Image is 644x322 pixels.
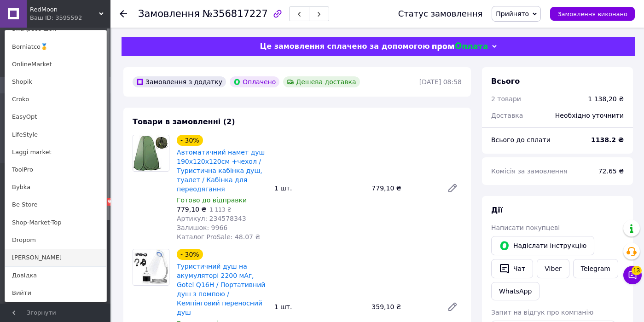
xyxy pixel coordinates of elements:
[623,266,642,284] button: Чат з покупцем13
[177,135,203,146] div: - 30%
[550,105,629,126] div: Необхідно уточнити
[177,233,260,241] span: Каталог ProSale: 48.07 ₴
[177,249,203,260] div: - 30%
[120,9,127,18] div: Повернутися назад
[491,259,533,278] button: Чат
[537,259,569,278] a: Viber
[5,178,106,196] a: Bybka
[5,161,106,178] a: ToolPro
[138,8,200,19] span: Замовлення
[398,9,483,18] div: Статус замовлення
[5,267,106,284] a: Довідка
[5,38,106,56] a: Borniatco🥇
[491,282,540,300] a: WhatsApp
[133,135,169,171] img: Автоматичний намет душ 190х120х120см +чехол / Туристична кабінка душ, туалет / Кабінка для переод...
[598,167,624,175] span: 72.65 ₴
[5,196,106,213] a: Be Store
[177,215,246,222] span: Артикул: 234578343
[30,14,69,22] div: Ваш ID: 3595592
[271,182,368,195] div: 1 шт.
[5,56,106,73] a: OnlineMarket
[283,76,360,87] div: Дешева доставка
[177,206,206,213] span: 779,10 ₴
[368,182,440,195] div: 779,10 ₴
[103,198,118,206] span: 99+
[591,136,624,144] b: 1138.2 ₴
[5,73,106,91] a: Shopik
[5,126,106,144] a: LifeStyle
[203,8,268,19] span: №356817227
[491,236,594,255] button: Надіслати інструкцію
[557,11,627,17] span: Замовлення виконано
[5,144,106,161] a: Laggi market
[271,300,368,313] div: 1 шт.
[550,7,635,21] button: Замовлення виконано
[177,149,265,193] a: Автоматичний намет душ 190х120х120см +чехол / Туристична кабінка душ, туалет / Кабінка для переод...
[588,94,624,103] div: 1 138,20 ₴
[632,266,642,275] span: 13
[177,263,265,316] a: Туристичний душ на акумуляторі 2200 мАг, Gotel Q16H / Портативний душ з помпою / Кемпінговий пере...
[5,108,106,126] a: EasyOpt
[5,231,106,249] a: Dropom
[368,300,440,313] div: 359,10 ₴
[491,112,523,119] span: Доставка
[5,284,106,302] a: Вийти
[491,309,593,316] span: Запит на відгук про компанію
[491,95,521,103] span: 2 товари
[496,10,529,17] span: Прийнято
[5,249,106,266] a: [PERSON_NAME]
[5,214,106,231] a: Shop-Market-Top
[491,224,560,231] span: Написати покупцеві
[432,42,487,51] img: evopay logo
[177,196,247,204] span: Готово до відправки
[133,117,235,126] span: Товари в замовленні (2)
[177,224,227,231] span: Залишок: 9966
[133,76,226,87] div: Замовлення з додатку
[30,6,99,14] span: RedMoon
[5,91,106,108] a: Croko
[491,77,520,86] span: Всього
[443,179,462,197] a: Редагувати
[443,298,462,316] a: Редагувати
[230,76,279,87] div: Оплачено
[419,78,462,86] time: [DATE] 08:58
[491,136,551,144] span: Всього до сплати
[209,207,231,213] span: 1 113 ₴
[491,206,503,214] span: Дії
[491,167,568,175] span: Комісія за замовлення
[133,249,169,285] img: Туристичний душ на акумуляторі 2200 мАг, Gotel Q16H / Портативний душ з помпою / Кемпінговий пере...
[260,42,429,51] span: Це замовлення сплачено за допомогою
[573,259,618,278] a: Telegram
